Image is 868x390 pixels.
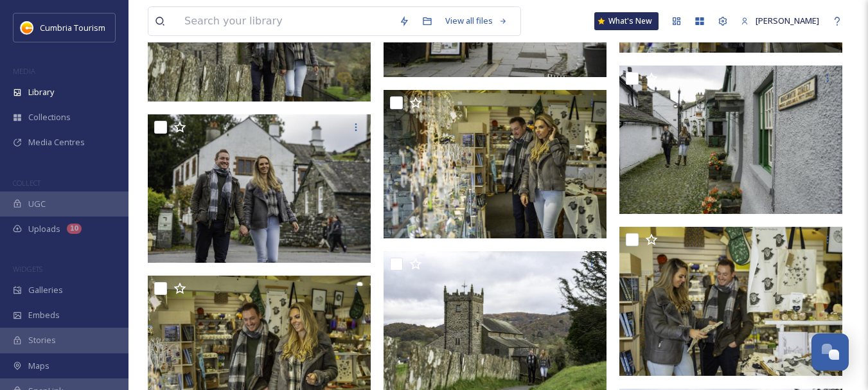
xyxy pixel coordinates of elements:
[40,22,105,33] span: Cumbria Tourism
[28,334,56,346] span: Stories
[13,178,40,188] span: COLLECT
[619,66,842,214] img: CUMBRIATOURISM_241101_PaulMitchell_Hawkshead-43.jpg
[148,114,371,263] img: CUMBRIATOURISM_241101_PaulMitchell_Hawkshead-75.jpg
[13,66,35,76] span: MEDIA
[28,309,60,321] span: Embeds
[67,224,82,234] div: 10
[594,12,659,30] a: What's New
[21,21,33,34] img: images.jpg
[13,264,42,274] span: WIDGETS
[439,8,514,33] a: View all files
[811,333,849,371] button: Open Chat
[756,15,819,26] span: [PERSON_NAME]
[28,360,49,372] span: Maps
[619,227,842,375] img: CUMBRIATOURISM_241101_PaulMitchell_Hawkshead-66.jpg
[28,223,60,235] span: Uploads
[28,86,54,98] span: Library
[28,198,46,210] span: UGC
[28,111,71,123] span: Collections
[178,7,393,35] input: Search your library
[734,8,826,33] a: [PERSON_NAME]
[28,284,63,296] span: Galleries
[384,90,607,238] img: CUMBRIATOURISM_241101_PaulMitchell_Hawkshead-67.jpg
[28,136,85,148] span: Media Centres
